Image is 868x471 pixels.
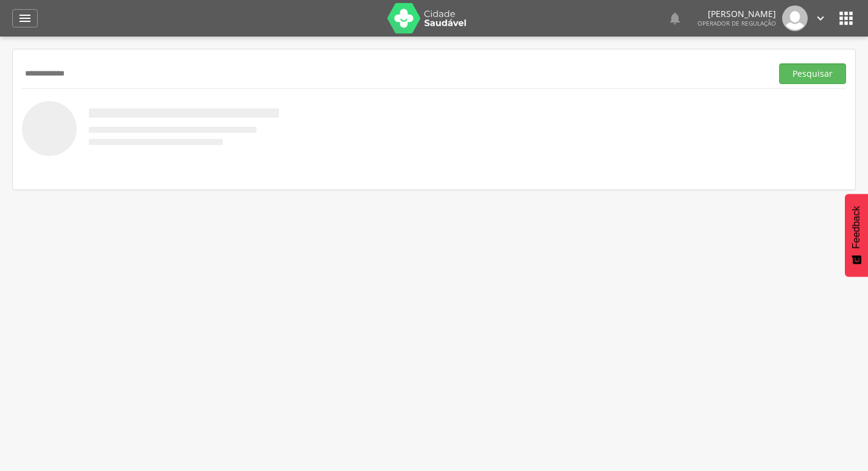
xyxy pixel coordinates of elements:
[668,5,682,31] a: 
[12,9,38,27] a: 
[814,12,827,25] i: 
[845,194,868,277] button: Feedback - Mostrar pesquisa
[697,10,776,18] p: [PERSON_NAME]
[697,19,776,27] span: Operador de regulação
[18,11,32,26] i: 
[851,206,862,249] span: Feedback
[779,63,846,84] button: Pesquisar
[668,11,682,26] i: 
[836,9,856,28] i: 
[814,5,827,31] a: 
